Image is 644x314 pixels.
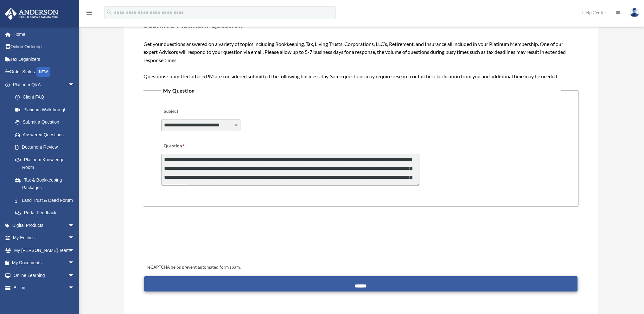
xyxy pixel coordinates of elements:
label: Question [161,142,210,151]
a: Digital Productsarrow_drop_down [4,219,84,232]
a: Client FAQ [9,91,84,104]
a: Answered Questions [9,128,84,141]
a: Land Trust & Deed Forum [9,194,84,207]
a: Portal Feedback [9,207,84,219]
img: User Pic [630,8,639,17]
a: Home [4,28,84,41]
a: Tax & Bookkeeping Packages [9,174,84,194]
a: Platinum Q&Aarrow_drop_down [4,78,84,91]
span: arrow_drop_down [68,257,81,270]
a: My [PERSON_NAME] Teamarrow_drop_down [4,244,84,257]
span: arrow_drop_down [68,78,81,91]
a: My Documentsarrow_drop_down [4,257,84,269]
a: Online Learningarrow_drop_down [4,269,84,282]
span: arrow_drop_down [68,244,81,257]
a: Tax Organizers [4,53,84,66]
div: NEW [36,67,50,77]
a: Platinum Knowledge Room [9,153,84,174]
img: Anderson Advisors Platinum Portal [3,8,60,20]
iframe: reCAPTCHA [145,226,241,251]
label: Subject [161,107,221,116]
a: menu [86,11,93,16]
a: Platinum Walkthrough [9,103,84,116]
span: arrow_drop_down [68,219,81,232]
a: Online Ordering [4,41,84,53]
a: Billingarrow_drop_down [4,282,84,294]
a: Submit a Question [9,116,81,129]
div: reCAPTCHA helps prevent automated form spam. [144,264,577,271]
i: search [106,9,113,16]
i: menu [86,9,93,16]
span: arrow_drop_down [68,269,81,282]
a: Document Review [9,141,84,154]
span: arrow_drop_down [68,282,81,295]
a: My Entitiesarrow_drop_down [4,232,84,244]
span: arrow_drop_down [68,232,81,245]
legend: My Question [161,86,561,95]
a: Order StatusNEW [4,66,84,79]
